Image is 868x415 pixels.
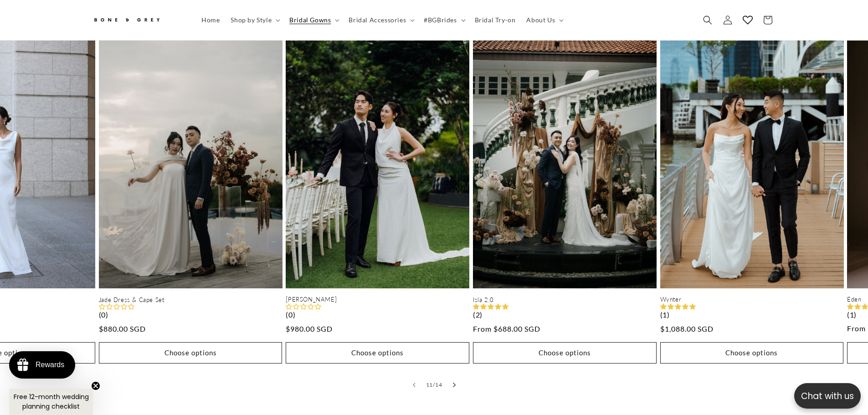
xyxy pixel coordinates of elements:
[9,389,93,415] div: Free 12-month wedding planning checklistClose teaser
[418,10,469,30] summary: #BGBrides
[660,296,844,303] a: Wynter
[284,10,343,30] summary: Bridal Gowns
[435,380,442,389] span: 14
[225,10,284,30] summary: Shop by Style
[473,296,657,304] a: Isla 2.0
[196,10,225,30] a: Home
[424,16,457,24] span: #BGBrides
[521,10,567,30] summary: About Us
[231,16,272,24] span: Shop by Style
[349,16,406,24] span: Bridal Accessories
[794,383,861,409] button: Open chatbox
[444,375,464,395] button: Slide right
[433,380,435,389] span: /
[526,16,555,24] span: About Us
[469,10,521,30] a: Bridal Try-on
[343,10,418,30] summary: Bridal Accessories
[99,296,282,304] a: Jade Dress & Cape Set
[660,342,844,364] button: Choose options
[91,381,100,390] button: Close teaser
[92,13,161,28] img: Bone and Grey Bridal
[404,375,424,395] button: Slide left
[14,392,89,411] span: Free 12-month wedding planning checklist
[89,9,187,31] a: Bone and Grey Bridal
[698,10,718,30] summary: Search
[426,380,433,389] span: 11
[286,296,469,303] a: [PERSON_NAME]
[36,361,64,369] div: Rewards
[286,342,469,364] button: Choose options
[473,342,657,364] button: Choose options
[201,16,220,24] span: Home
[99,342,282,364] button: Choose options
[289,16,331,24] span: Bridal Gowns
[475,16,516,24] span: Bridal Try-on
[794,389,861,403] p: Chat with us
